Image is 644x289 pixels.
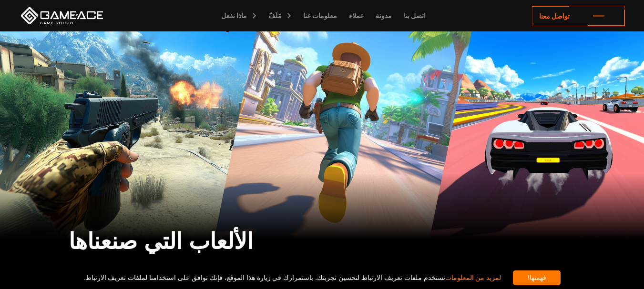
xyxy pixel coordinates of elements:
[404,11,426,20] font: اتصل بنا
[69,227,253,255] font: الألعاب التي صنعناها
[445,274,501,281] a: لمزيد من المعلومات
[376,11,392,20] font: مدونة
[528,274,546,281] font: فهمتها!
[83,274,445,281] font: نستخدم ملفات تعريف الارتباط لتحسين تجربتك. باستمرارك في زيارة هذا الموقع، فإنك توافق على استخدامن...
[303,11,337,20] font: معلومات عنا
[532,6,625,26] a: تواصل معنا
[349,11,364,20] font: عملاء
